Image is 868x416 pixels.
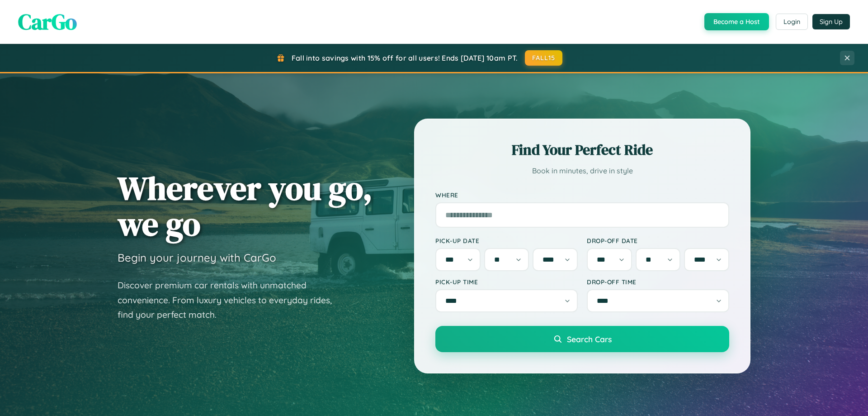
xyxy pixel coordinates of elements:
span: Fall into savings with 15% off for all users! Ends [DATE] 10am PT. [292,53,518,62]
h1: Wherever you go, we go [118,170,373,242]
label: Pick-up Time [435,278,578,286]
button: Become a Host [704,13,769,30]
label: Drop-off Date [587,237,729,244]
label: Drop-off Time [587,278,729,286]
button: Sign Up [812,14,850,29]
button: Login [776,14,808,30]
h3: Begin your journey with CarGo [118,251,276,264]
label: Pick-up Date [435,237,578,244]
p: Book in minutes, drive in style [435,164,729,177]
p: Discover premium car rentals with unmatched convenience. From luxury vehicles to everyday rides, ... [118,278,344,322]
span: Search Cars [567,334,612,344]
span: CarGo [18,7,77,37]
label: Where [435,191,729,199]
button: FALL15 [525,50,563,66]
h2: Find Your Perfect Ride [435,140,729,160]
button: Search Cars [435,326,729,352]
